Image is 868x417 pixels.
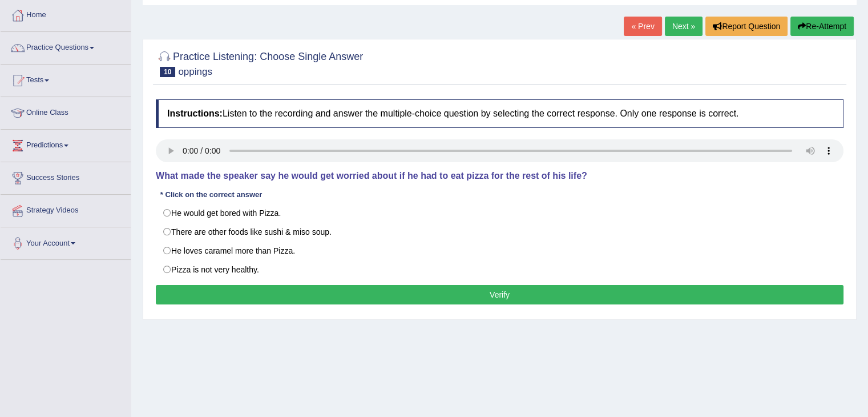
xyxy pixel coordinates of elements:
[624,17,661,36] a: « Prev
[156,189,267,200] div: * Click on the correct answer
[1,97,131,126] a: Online Class
[1,65,131,93] a: Tests
[665,17,703,36] a: Next »
[790,17,854,36] button: Re-Attempt
[156,203,843,223] label: He would get bored with Pizza.
[178,66,212,77] small: oppings
[156,285,843,304] button: Verify
[1,227,131,256] a: Your Account
[156,241,843,260] label: He loves caramel more than Pizza.
[705,17,788,36] button: Report Question
[156,171,843,181] h4: What made the speaker say he would get worried about if he had to eat pizza for the rest of his l...
[156,99,843,128] h4: Listen to the recording and answer the multiple-choice question by selecting the correct response...
[156,260,843,279] label: Pizza is not very healthy.
[167,109,223,118] b: Instructions:
[1,32,131,61] a: Practice Questions
[160,67,175,77] span: 10
[156,222,843,242] label: There are other foods like sushi & miso soup.
[1,162,131,191] a: Success Stories
[1,130,131,158] a: Predictions
[156,49,363,77] h2: Practice Listening: Choose Single Answer
[1,195,131,223] a: Strategy Videos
